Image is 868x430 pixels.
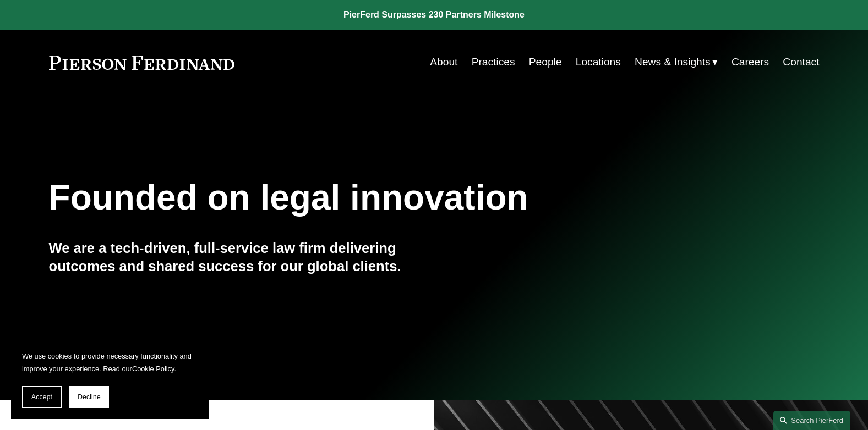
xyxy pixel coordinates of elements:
a: Careers [731,52,769,73]
p: We use cookies to provide necessary functionality and improve your experience. Read our . [22,350,198,375]
h1: Founded on legal innovation [49,178,691,218]
a: About [430,52,457,73]
a: folder dropdown [635,52,718,73]
button: Accept [22,386,62,408]
a: Locations [576,52,621,73]
a: Search this site [773,411,850,430]
h4: We are a tech-driven, full-service law firm delivering outcomes and shared success for our global... [49,239,434,275]
section: Cookie banner [11,339,209,419]
span: Accept [31,393,52,401]
span: News & Insights [635,53,711,72]
a: Contact [783,52,819,73]
button: Decline [69,386,109,408]
span: Decline [78,393,101,401]
a: People [529,52,562,73]
a: Practices [472,52,515,73]
a: Cookie Policy [132,365,174,373]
